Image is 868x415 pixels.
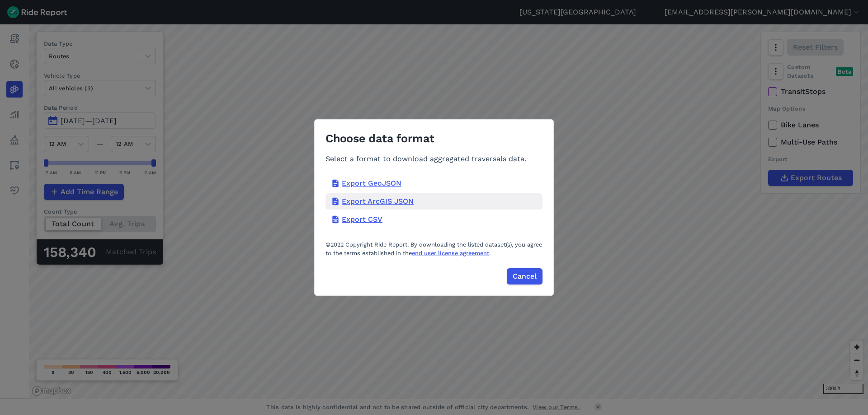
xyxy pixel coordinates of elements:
[325,241,542,256] span: ©2022 Copyright Ride Report. By downloading the listed dataset(s), you agree to the terms establi...
[325,211,542,228] div: Export CSV
[325,175,542,191] div: Export GeoJSON
[412,250,489,256] a: end user license agreement
[325,154,542,164] div: Select a format to download aggregated traversals data.
[325,131,542,154] div: Choose data format
[325,193,542,210] div: Export ArcGIS JSON
[513,271,537,282] span: Cancel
